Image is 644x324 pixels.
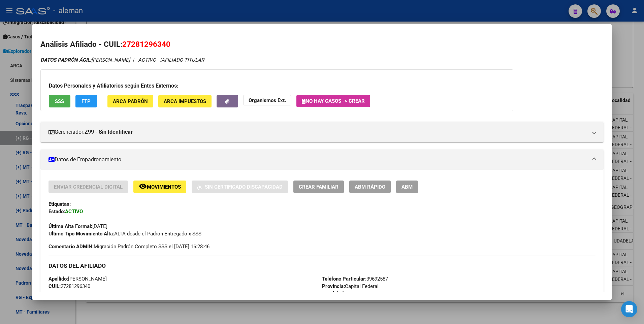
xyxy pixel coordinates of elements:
[139,182,147,190] mat-icon: remove_red_eye
[322,291,345,297] strong: Localidad:
[113,98,148,104] span: ARCA Padrón
[40,122,604,142] mat-expansion-panel-header: Gerenciador:Z99 - Sin Identificar
[54,184,123,190] span: Enviar Credencial Digital
[49,208,65,215] strong: Estado:
[192,181,288,193] button: Sin Certificado Discapacidad
[243,95,291,105] button: Organismos Ext.
[85,128,133,136] strong: Z99 - Sin Identificar
[122,40,170,48] span: 27281296340
[49,231,201,237] span: ALTA desde el Padrón Entregado x SSS
[133,181,186,193] button: Movimientos
[49,128,588,136] mat-panel-title: Gerenciador:
[401,184,413,190] span: ABM
[75,95,97,107] button: FTP
[322,276,388,282] span: 39692587
[205,184,283,190] span: Sin Certificado Discapacidad
[147,184,181,190] span: Movimientos
[158,95,212,107] button: ARCA Impuestos
[40,57,91,63] strong: DATOS PADRÓN ÁGIL:
[40,57,204,63] i: | ACTIVO |
[322,276,366,282] strong: Teléfono Particular:
[49,283,90,289] span: 27281296340
[49,283,61,289] strong: CUIL:
[40,39,604,50] h2: Análisis Afiliado - CUIL:
[49,223,107,229] span: [DATE]
[49,291,75,297] strong: Documento:
[49,95,70,107] button: SSS
[49,291,157,297] span: DU - DOCUMENTO UNICO 28129634
[40,150,604,170] mat-expansion-panel-header: Datos de Empadronamiento
[164,98,206,104] span: ARCA Impuestos
[49,276,107,282] span: [PERSON_NAME]
[322,291,387,297] span: CAPITAL FEDERAL
[65,208,83,215] strong: ACTIVO
[49,181,128,193] button: Enviar Credencial Digital
[302,98,365,104] span: No hay casos -> Crear
[55,98,64,104] span: SSS
[40,57,133,63] span: [PERSON_NAME] -
[349,181,391,193] button: ABM Rápido
[161,57,204,63] span: AFILIADO TITULAR
[107,95,153,107] button: ARCA Padrón
[49,223,92,229] strong: Última Alta Formal:
[49,276,68,282] strong: Apellido:
[355,184,385,190] span: ABM Rápido
[49,231,114,237] strong: Ultimo Tipo Movimiento Alta:
[249,97,286,103] strong: Organismos Ext.
[299,184,339,190] span: Crear Familiar
[322,283,379,289] span: Capital Federal
[296,95,370,107] button: No hay casos -> Crear
[49,82,505,90] h3: Datos Personales y Afiliatorios según Entes Externos:
[49,243,210,250] span: Migración Padrón Completo SSS el [DATE] 16:28:46
[49,156,588,164] mat-panel-title: Datos de Empadronamiento
[49,244,94,250] strong: Comentario ADMIN:
[293,181,344,193] button: Crear Familiar
[49,262,596,269] h3: DATOS DEL AFILIADO
[82,98,91,104] span: FTP
[322,283,345,289] strong: Provincia:
[621,301,637,317] div: Open Intercom Messenger
[396,181,418,193] button: ABM
[49,201,71,207] strong: Etiquetas:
